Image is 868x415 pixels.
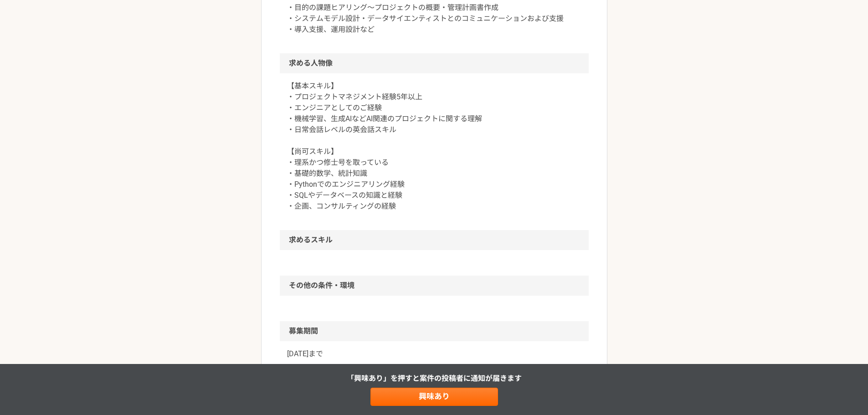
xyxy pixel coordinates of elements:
[370,388,498,406] a: 興味あり
[280,276,589,296] h2: その他の条件・環境
[347,373,522,384] p: 「興味あり」を押すと 案件の投稿者に通知が届きます
[280,321,589,341] h2: 募集期間
[280,53,589,73] h2: 求める人物像
[287,2,581,35] p: ・目的の課題ヒアリング〜プロジェクトの概要・管理計画書作成 ・システムモデル設計・データサイエンティストとのコミュニケーションおよび支援 ・導入支援、運用設計など
[287,81,581,212] p: 【基本スキル】 ・プロジェクトマネジメント経験5年以上 ・エンジニアとしてのご経験 ・機械学習、生成AIなどAI関連のプロジェクトに関する理解 ・⽇常会話レベルの英会話スキル 【尚可スキル】 ・...
[280,230,589,250] h2: 求めるスキル
[287,348,581,359] p: [DATE]まで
